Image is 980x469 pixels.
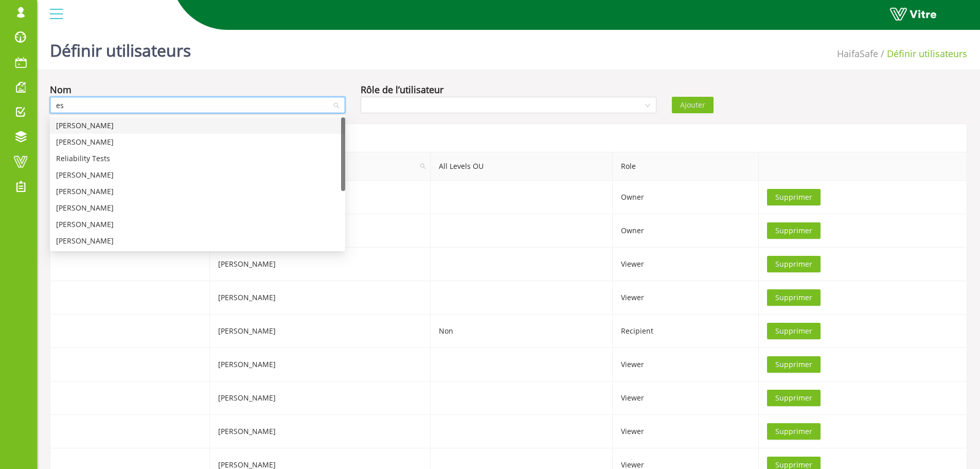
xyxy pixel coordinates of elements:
span: Viewer [621,426,644,436]
span: search [420,163,426,169]
div: Rôle de l’utilisateur [361,82,443,97]
span: Viewer [621,393,644,403]
button: Supprimer [767,390,821,406]
span: Viewer [621,359,644,369]
button: Ajouter [672,97,714,113]
td: [PERSON_NAME] [210,315,431,348]
button: Supprimer [767,356,821,373]
div: [PERSON_NAME] [56,120,339,131]
span: Supprimer [775,258,812,270]
div: Shoham Baal Hanes [50,167,345,183]
td: [PERSON_NAME] [210,248,431,281]
span: Viewer [621,259,644,269]
button: Supprimer [767,222,821,239]
td: Non [431,315,613,348]
th: All Levels OU [431,152,613,181]
td: [PERSON_NAME] [210,415,431,448]
span: Owner [621,225,644,235]
button: Supprimer [767,323,821,339]
button: Supprimer [767,423,821,440]
td: [PERSON_NAME] [210,381,431,415]
span: Supprimer [775,392,812,404]
div: Nom [50,82,72,97]
button: Supprimer [767,289,821,306]
span: search [416,152,430,180]
span: Supprimer [775,292,812,303]
div: Reliability Tests [50,150,345,167]
th: Role [613,152,759,181]
div: Gilberto Martins Lopes [50,183,345,200]
td: [PERSON_NAME] [210,348,431,381]
div: [PERSON_NAME] [56,136,339,148]
div: Sorin Stoinescu [50,117,345,134]
h1: Définir utilisateurs [50,26,191,70]
span: Viewer [621,292,644,302]
span: Recipient [621,326,653,336]
li: Définir utilisateurs [878,46,967,61]
td: [PERSON_NAME] [210,281,431,315]
button: Supprimer [767,256,821,272]
span: Supprimer [775,359,812,370]
div: [PERSON_NAME] [56,186,339,197]
div: [PERSON_NAME] [56,219,339,230]
div: Utilisateurs formulaire [50,124,967,152]
div: Agnes Salbat [50,233,345,249]
span: Supprimer [775,325,812,337]
div: Reliability Tests [56,153,339,164]
span: Supprimer [775,192,812,203]
div: [PERSON_NAME] [56,235,339,247]
span: Supprimer [775,426,812,437]
div: Cyril Mahiques [50,216,345,233]
span: 151 [837,47,878,60]
div: Rayan Abo Dahesh [50,134,345,150]
div: [PERSON_NAME] [56,202,339,214]
span: Supprimer [775,225,812,236]
div: Esteban Faure Jayet [50,200,345,216]
span: Owner [621,192,644,202]
button: Supprimer [767,189,821,205]
div: [PERSON_NAME] [56,169,339,181]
